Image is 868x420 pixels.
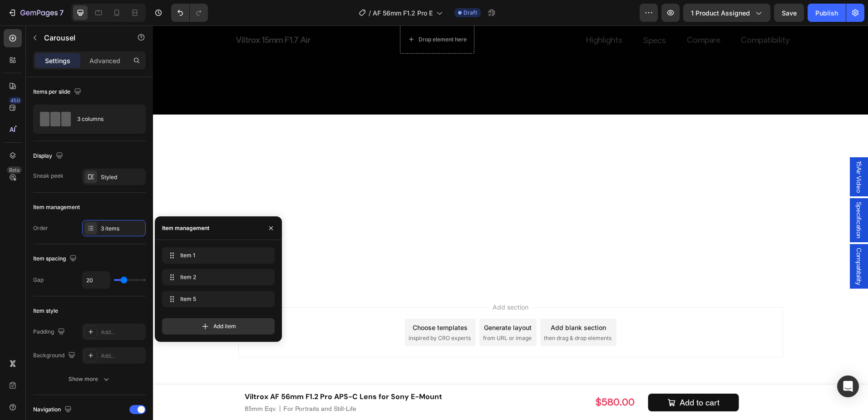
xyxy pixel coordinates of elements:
[83,8,158,20] a: Viltrox 15mm F1.7 Air
[59,7,64,18] p: 7
[815,8,838,18] div: Publish
[92,379,354,388] p: 85mm Eqv.丨For Portraits and Still-Life
[260,297,315,307] div: Choose templates
[83,272,110,288] input: Auto
[91,378,355,389] div: Rich Text Editor. Editing area: main
[101,225,143,233] div: 3 items
[33,150,65,162] div: Display
[330,309,379,317] span: from URL or image
[33,203,80,211] div: Item management
[336,277,379,286] span: Add section
[7,166,22,174] div: Beta
[4,4,68,22] button: 7
[373,8,433,18] span: AF 56mm F1.2 Pro E
[588,8,636,20] a: Compatibility
[44,32,121,43] p: Carousel
[433,10,469,20] p: Highlights
[83,10,158,20] p: Viltrox 15mm F1.7 Air
[266,10,314,18] div: Drop element here
[527,372,567,382] div: Add to cart
[391,309,459,317] span: then drag & drop elements
[171,4,208,22] div: Undo/Redo
[33,404,74,416] div: Navigation
[701,176,710,213] span: Specification
[701,135,710,167] span: 15Air Video
[534,10,567,20] p: Compare
[91,365,355,378] h1: Viltrox AF 56mm F1.2 Pro APS-C Lens for Sony E-Mount
[77,109,133,130] div: 3 columns
[588,10,636,20] p: Compatibility
[213,322,236,330] span: Add item
[33,307,58,315] div: Item style
[701,222,710,260] span: Compatibility
[9,97,22,104] div: 450
[180,251,253,260] span: Item 1
[101,173,143,181] div: Styled
[33,253,79,265] div: Item spacing
[464,9,477,17] span: Draft
[360,369,483,385] div: $580.00
[33,276,44,284] div: Gap
[33,224,48,232] div: Order
[837,375,859,397] div: Open Intercom Messenger
[782,9,797,17] span: Save
[180,295,253,303] span: Item 5
[490,9,513,20] p: Specs
[162,224,209,232] div: Item management
[534,8,567,20] a: Compare
[808,4,846,22] button: Publish
[101,328,143,336] div: Add...
[369,8,371,18] span: /
[33,172,64,180] div: Sneak peek
[683,4,770,22] button: 1 product assigned
[33,86,83,98] div: Items per slide
[89,56,120,65] p: Advanced
[33,371,146,387] button: Show more
[256,309,318,317] span: inspired by CRO experts
[69,375,111,384] div: Show more
[180,273,253,281] span: Item 2
[33,350,77,362] div: Background
[490,7,513,20] a: Specs
[691,8,750,18] span: 1 product assigned
[495,368,586,386] button: Add to cart
[33,326,67,338] div: Padding
[153,25,868,420] iframe: Design area
[433,8,469,20] a: Highlights
[45,56,70,65] p: Settings
[398,297,453,307] div: Add blank section
[774,4,804,22] button: Save
[331,297,379,307] div: Generate layout
[101,352,143,360] div: Add...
